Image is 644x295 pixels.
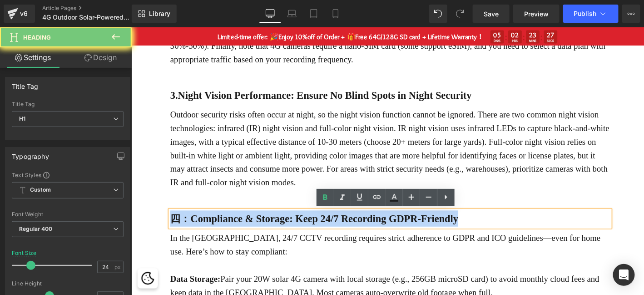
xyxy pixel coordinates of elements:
p: In the [GEOGRAPHIC_DATA], 24/7 CCTV recording requires strict adherence to GDPR and ICO guideline... [42,219,513,248]
a: v6 [4,5,35,23]
div: Open Intercom Messenger [613,264,635,286]
span: 4G Outdoor Solar-Powered Security Cameras: Top 5 Things You Should Know [42,14,129,21]
b: Custom [30,186,51,194]
button: Cookie policy [10,261,25,277]
a: New Library [132,5,177,23]
span: Heading [23,34,51,41]
button: Undo [429,5,447,23]
a: Tablet [303,5,325,23]
p: Pair your 20W solar 4G camera with local storage (e.g., 256GB microSD card) to avoid monthly clou... [42,262,513,291]
div: Font Weight [12,211,124,218]
div: Text Styles [12,171,124,178]
div: v6 [18,8,30,20]
span: px [114,264,122,270]
strong: Data Storage: [42,264,95,275]
a: Preview [513,5,560,23]
a: Article Pages [42,5,147,12]
div: Cookie policy [7,258,29,280]
button: Redo [451,5,469,23]
span: Preview [524,9,549,19]
div: Title Tag [12,101,124,107]
a: Laptop [281,5,303,23]
a: Design [68,47,134,68]
img: Cookie policy [11,262,25,276]
a: Mobile [325,5,347,23]
button: More [622,5,640,23]
b: H1 [19,115,25,122]
div: Line Height [12,280,124,287]
a: Desktop [259,5,281,23]
b: Regular 400 [19,225,53,232]
span: Publish [574,10,597,17]
span: Library [149,10,170,18]
b: 3.Night Vision Performance: Ensure No Blind Spots in Night Security [42,67,365,79]
p: Outdoor security risks often occur at night, so the night vision function cannot be ignored. Ther... [42,86,513,173]
b: 四：Compliance & Storage: Keep 24/7 Recording GDPR-Friendly [42,199,351,211]
span: Save [484,9,499,19]
div: Typography [12,147,49,160]
div: Font Size [12,250,37,256]
button: Publish [563,5,619,23]
div: Title Tag [12,77,39,90]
